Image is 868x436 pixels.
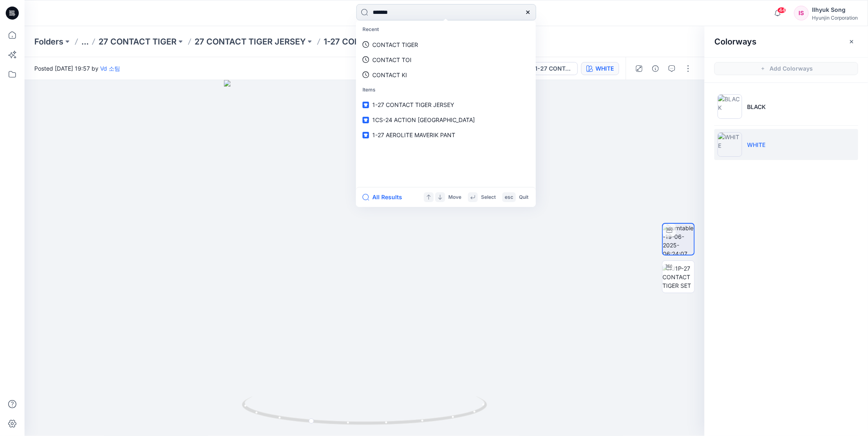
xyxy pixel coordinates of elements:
[362,192,407,202] button: All Results
[372,71,407,79] p: CONTACT KI
[649,62,662,75] button: Details
[100,65,120,72] a: Vd 소팀
[662,264,694,290] img: 1J1P-27 CONTACT TIGER SET
[372,40,418,49] p: CONTACT TIGER
[714,37,756,47] h2: Colorways
[372,116,475,123] span: 1CS-24 ACTION [GEOGRAPHIC_DATA]
[195,36,306,47] a: 27 CONTACT TIGER JERSEY
[98,36,177,47] a: 27 CONTACT TIGER
[358,37,534,52] a: CONTACT TIGER
[521,62,578,75] button: 1-27 CONTACT TIGER JERSEY
[481,193,496,202] p: Select
[358,82,534,98] p: Items
[505,193,513,202] p: esc
[595,64,614,73] div: WHITE
[448,193,461,202] p: Move
[747,102,766,111] p: BLACK
[324,36,441,47] p: 1-27 CONTACT TIGER JERSEY
[794,6,809,20] div: IS
[747,140,765,149] p: WHITE
[718,132,742,157] img: WHITE
[777,7,786,13] span: 44
[34,64,120,73] span: Posted [DATE] 19:57 by
[358,127,534,142] a: 1-27 AEROLITE MAVERIK PANT
[358,112,534,127] a: 1CS-24 ACTION [GEOGRAPHIC_DATA]
[34,36,63,47] a: Folders
[718,94,742,119] img: BLACK
[372,101,454,108] span: 1-27 CONTACT TIGER JERSEY
[535,64,573,73] div: 1-27 CONTACT TIGER JERSEY
[519,193,528,202] p: Quit
[581,62,619,75] button: WHITE
[358,67,534,82] a: CONTACT KI
[372,131,455,138] span: 1-27 AEROLITE MAVERIK PANT
[81,36,89,47] button: ...
[358,52,534,67] a: CONTACT TOI
[812,5,858,15] div: Ilhyuk Song
[358,22,534,37] p: Recent
[663,224,694,255] img: turntable-19-06-2025-06:24:07
[372,56,412,64] p: CONTACT TOI
[812,15,858,21] div: Hyunjin Corporation
[358,97,534,112] a: 1-27 CONTACT TIGER JERSEY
